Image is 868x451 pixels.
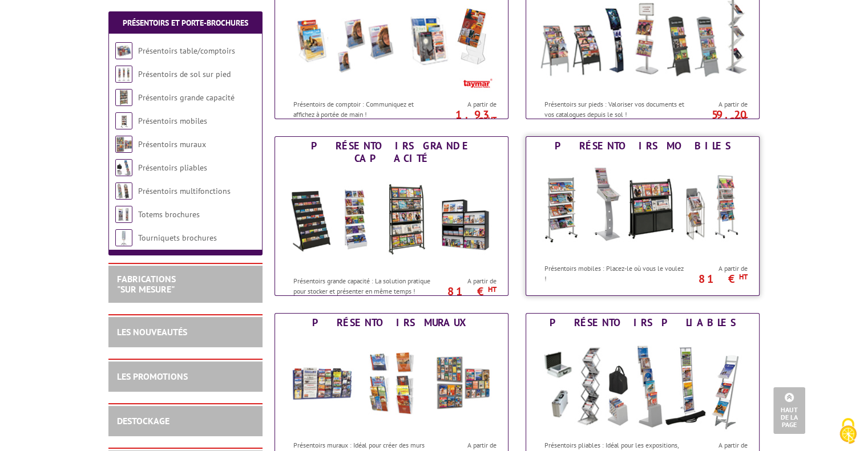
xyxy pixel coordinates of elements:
[544,263,686,283] p: Présentoirs mobiles : Placez-le où vous le voulez !
[278,140,505,165] div: Présentoirs grande capacité
[138,162,207,173] a: Présentoirs pliables
[138,233,217,243] a: Tourniquets brochures
[286,332,497,434] img: Présentoirs muraux
[138,209,200,220] a: Totems brochures
[117,415,169,426] a: DESTOCKAGE
[115,206,132,223] img: Totems brochures
[738,115,747,124] sup: HT
[432,111,496,125] p: 1.93 €
[115,182,132,200] img: Présentoirs multifonctions
[293,99,435,119] p: Présentoirs de comptoir : Communiquez et affichez à portée de main !
[117,273,176,295] a: FABRICATIONS"Sur Mesure"
[278,316,505,329] div: Présentoirs muraux
[738,272,747,282] sup: HT
[683,111,747,125] p: 59.20 €
[828,412,868,451] button: Cookies (fenêtre modale)
[115,89,132,106] img: Présentoirs grande capacité
[689,264,747,273] span: A partir de
[117,326,187,338] a: LES NOUVEAUTÉS
[293,276,435,295] p: Présentoirs grande capacité : La solution pratique pour stocker et présenter en même temps !
[773,387,805,434] a: Haut de la page
[115,136,132,153] img: Présentoirs muraux
[487,285,496,294] sup: HT
[115,42,132,59] img: Présentoirs table/comptoirs
[138,139,206,149] a: Présentoirs muraux
[438,441,496,450] span: A partir de
[138,46,235,56] a: Présentoirs table/comptoirs
[274,136,508,296] a: Présentoirs grande capacité Présentoirs grande capacité Présentoirs grande capacité : La solution...
[529,140,756,152] div: Présentoirs mobiles
[683,275,747,282] p: 81 €
[526,136,760,296] a: Présentoirs mobiles Présentoirs mobiles Présentoirs mobiles : Placez-le où vous le voulez ! A par...
[487,115,496,124] sup: HT
[834,417,862,445] img: Cookies (fenêtre modale)
[123,18,248,28] a: Présentoirs et Porte-brochures
[438,100,496,109] span: A partir de
[689,441,747,450] span: A partir de
[286,168,497,270] img: Présentoirs grande capacité
[138,92,235,103] a: Présentoirs grande capacité
[138,186,231,196] a: Présentoirs multifonctions
[115,112,132,129] img: Présentoirs mobiles
[115,159,132,176] img: Présentoirs pliables
[544,99,686,119] p: Présentoirs sur pieds : Valoriser vos documents et vos catalogues depuis le sol !
[432,288,496,295] p: 81 €
[115,229,132,246] img: Tourniquets brochures
[138,69,231,79] a: Présentoirs de sol sur pied
[537,332,748,434] img: Présentoirs pliables
[529,316,756,329] div: Présentoirs pliables
[115,66,132,83] img: Présentoirs de sol sur pied
[689,100,747,109] span: A partir de
[537,155,748,258] img: Présentoirs mobiles
[117,371,188,382] a: LES PROMOTIONS
[438,277,496,286] span: A partir de
[138,116,207,126] a: Présentoirs mobiles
